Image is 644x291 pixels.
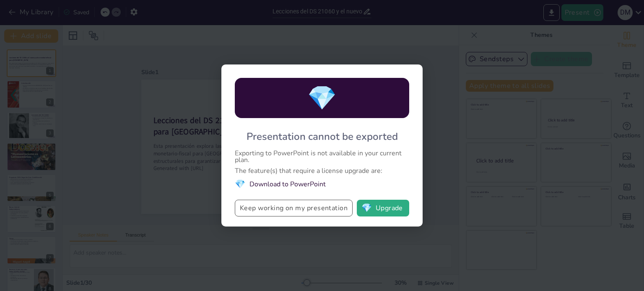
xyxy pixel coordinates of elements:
button: diamondUpgrade [357,200,409,216]
div: Presentation cannot be exported [247,130,398,143]
span: diamond [361,204,372,212]
button: Keep working on my presentation [235,200,353,216]
div: The feature(s) that require a license upgrade are: [235,167,409,174]
li: Download to PowerPoint [235,178,409,190]
span: diamond [307,82,337,114]
span: diamond [235,178,245,190]
div: Exporting to PowerPoint is not available in your current plan. [235,150,409,163]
